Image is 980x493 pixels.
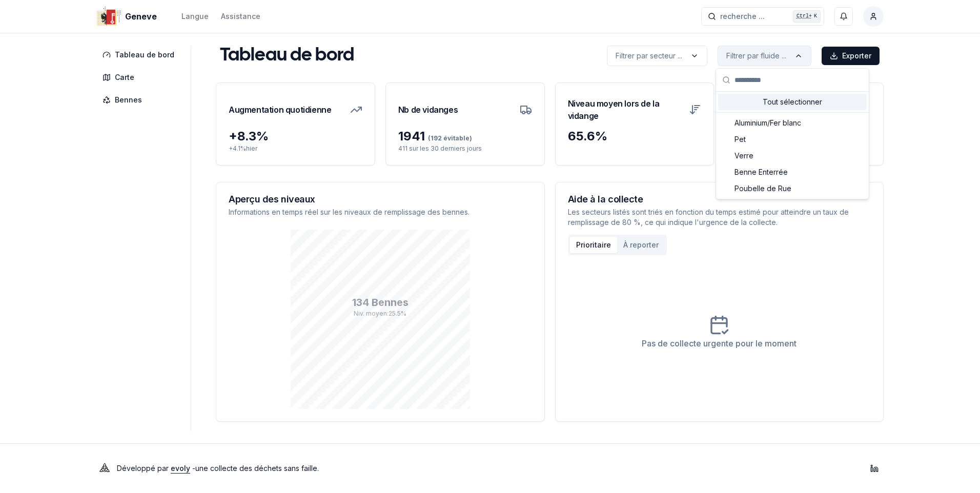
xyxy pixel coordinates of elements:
[734,183,791,194] span: Poubelle de Rue
[718,94,867,110] div: Tout sélectionner
[734,167,788,177] span: Benne Enterrée
[734,134,746,145] span: Pet
[716,68,869,199] div: label
[734,118,801,128] span: Aluminium/Fer blanc
[734,151,753,161] span: Verre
